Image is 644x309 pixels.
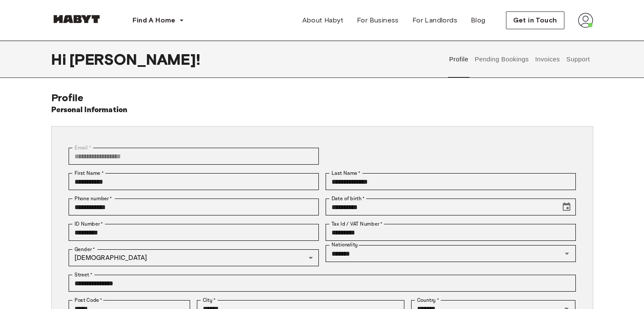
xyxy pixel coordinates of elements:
label: Post Code [75,296,102,304]
button: Support [565,41,591,78]
label: ID Number [75,220,103,228]
label: Tax Id / VAT Number [332,220,382,228]
h6: Personal Information [51,104,128,116]
label: First Name [75,169,104,177]
a: For Business [350,12,406,29]
button: Choose date, selected date is Dec 16, 2004 [558,199,575,215]
button: Open [561,248,573,259]
button: Profile [448,41,470,78]
a: For Landlords [406,12,464,29]
label: Phone number [75,195,112,202]
label: Email [75,144,91,152]
label: Nationality [332,241,358,248]
label: Date of birth [332,195,365,202]
span: Profile [51,91,84,104]
button: Find A Home [126,12,191,29]
a: About Habyt [296,12,350,29]
span: Get in Touch [513,15,557,25]
label: City [203,296,216,304]
span: For Landlords [412,15,457,25]
a: Blog [464,12,492,29]
button: Get in Touch [506,11,564,29]
span: Blog [471,15,486,25]
label: Last Name [332,169,361,177]
span: For Business [357,15,399,25]
span: Find A Home [133,15,176,25]
button: Pending Bookings [474,41,530,78]
img: Habyt [51,15,102,23]
span: [PERSON_NAME] ! [69,50,200,68]
label: Street [75,271,92,279]
span: About Habyt [302,15,343,25]
label: Country [417,296,439,304]
div: You can't change your email address at the moment. Please reach out to customer support in case y... [69,148,319,165]
label: Gender [75,246,95,253]
span: Hi [51,50,69,68]
img: avatar [578,13,593,28]
div: [DEMOGRAPHIC_DATA] [69,249,319,266]
div: user profile tabs [446,41,593,78]
button: Invoices [534,41,561,78]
